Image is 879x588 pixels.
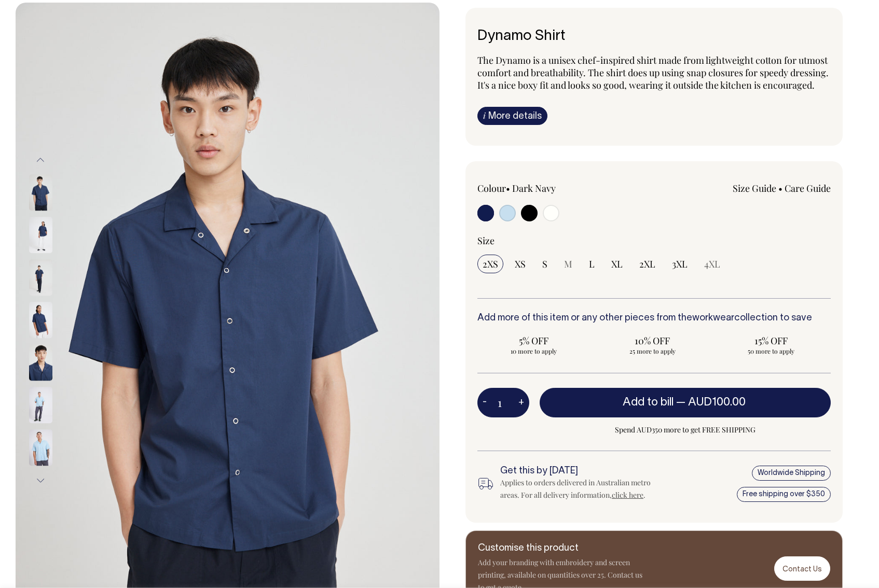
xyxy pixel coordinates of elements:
[537,255,553,273] input: S
[623,397,674,408] span: Add to bill
[29,302,52,339] img: dark-navy
[29,387,52,424] img: true-blue
[29,260,52,296] img: dark-navy
[672,258,688,270] span: 3XL
[688,397,746,408] span: AUD100.00
[606,255,628,273] input: XL
[477,255,503,273] input: 2XS
[639,258,655,270] span: 2XL
[29,430,52,466] img: true-blue
[704,258,720,270] span: 4XL
[542,258,547,270] span: S
[29,217,52,254] img: dark-navy
[596,331,709,358] input: 10% OFF 25 more to apply
[559,255,578,273] input: M
[715,331,828,358] input: 15% OFF 50 more to apply
[477,107,547,125] a: iMore details
[692,314,734,323] a: workwear
[483,258,498,270] span: 2XS
[33,469,48,493] button: Next
[612,490,643,500] a: click here
[601,334,704,347] span: 10% OFF
[29,175,52,211] img: dark-navy
[483,334,585,347] span: 5% OFF
[477,393,492,413] button: -
[584,255,600,273] input: L
[778,182,782,194] span: •
[720,334,822,347] span: 15% OFF
[515,258,526,270] span: XS
[478,543,644,554] h6: Customise this product
[477,234,831,247] div: Size
[720,347,822,355] span: 50 more to apply
[540,388,831,417] button: Add to bill —AUD100.00
[634,255,661,273] input: 2XL
[33,148,48,172] button: Previous
[477,182,619,194] div: Colour
[667,255,693,273] input: 3XL
[589,258,595,270] span: L
[483,347,585,355] span: 10 more to apply
[513,393,529,413] button: +
[477,331,590,358] input: 5% OFF 10 more to apply
[29,345,52,381] img: dark-navy
[510,255,531,273] input: XS
[699,255,725,273] input: 4XL
[477,29,831,45] h6: Dynamo Shirt
[611,258,623,270] span: XL
[601,347,704,355] span: 25 more to apply
[500,477,670,501] div: Applies to orders delivered in Australian metro areas. For all delivery information, .
[477,54,829,91] span: The Dynamo is a unisex chef-inspired shirt made from lightweight cotton for utmost comfort and br...
[785,182,831,194] a: Care Guide
[512,182,556,194] label: Dark Navy
[500,466,670,477] h6: Get this by [DATE]
[506,182,510,194] span: •
[477,313,831,324] h6: Add more of this item or any other pieces from the collection to save
[540,424,831,436] span: Spend AUD350 more to get FREE SHIPPING
[483,110,486,121] span: i
[564,258,572,270] span: M
[676,397,748,408] span: —
[774,556,830,581] a: Contact Us
[733,182,776,194] a: Size Guide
